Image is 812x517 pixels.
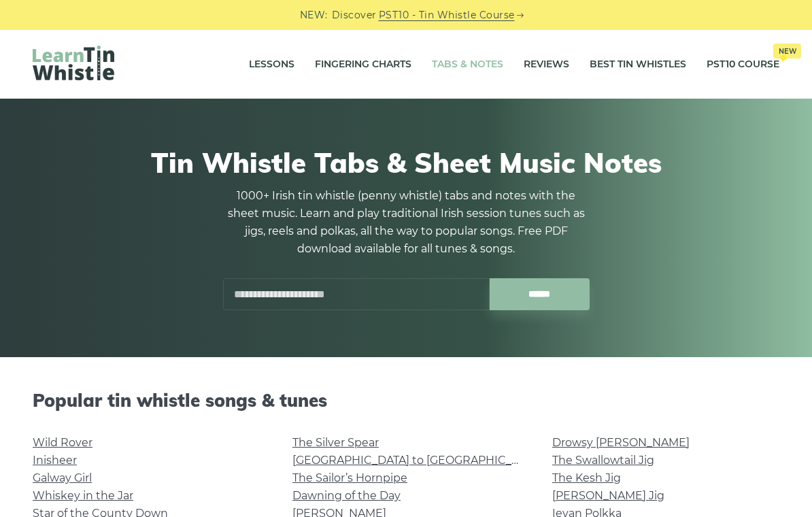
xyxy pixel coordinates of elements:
a: Dawning of the Day [292,489,401,502]
a: Wild Rover [33,436,92,449]
a: Reviews [524,48,569,82]
a: The Swallowtail Jig [552,454,654,467]
a: PST10 CourseNew [707,48,779,82]
a: Inisheer [33,454,77,467]
span: New [773,44,801,59]
a: [PERSON_NAME] Jig [552,489,664,502]
p: 1000+ Irish tin whistle (penny whistle) tabs and notes with the sheet music. Learn and play tradi... [222,187,590,258]
a: Best Tin Whistles [590,48,686,82]
img: LearnTinWhistle.com [33,46,114,80]
h1: Tin Whistle Tabs & Sheet Music Notes [39,146,773,179]
a: Whiskey in the Jar [33,489,133,502]
a: Galway Girl [33,471,92,484]
a: Tabs & Notes [432,48,503,82]
a: The Silver Spear [292,436,379,449]
a: Drowsy [PERSON_NAME] [552,436,690,449]
a: The Sailor’s Hornpipe [292,471,407,484]
a: Lessons [249,48,294,82]
h2: Popular tin whistle songs & tunes [33,390,779,411]
a: [GEOGRAPHIC_DATA] to [GEOGRAPHIC_DATA] [292,454,543,467]
a: The Kesh Jig [552,471,621,484]
a: Fingering Charts [315,48,411,82]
